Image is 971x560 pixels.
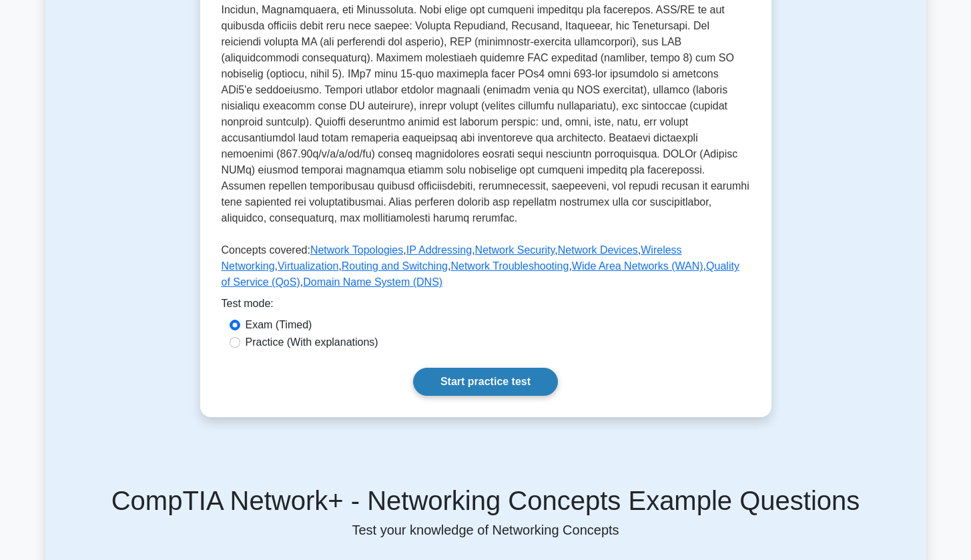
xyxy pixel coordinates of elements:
a: Start practice test [413,368,558,396]
a: Network Topologies [310,244,403,256]
div: Test mode: [222,296,750,317]
h5: CompTIA Network+ - Networking Concepts Example Questions [61,485,910,517]
p: Concepts covered: , , , , , , , , , , [222,242,750,296]
a: Routing and Switching [342,260,448,272]
a: Network Devices [558,244,638,256]
label: Exam (Timed) [246,317,312,333]
a: Network Troubleshooting [450,260,569,272]
a: Virtualization [278,260,338,272]
a: Wide Area Networks (WAN) [572,260,703,272]
a: Network Security [475,244,555,256]
label: Practice (With explanations) [246,334,378,350]
a: Domain Name System (DNS) [303,276,442,288]
p: Test your knowledge of Networking Concepts [61,522,910,538]
a: IP Addressing [406,244,472,256]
